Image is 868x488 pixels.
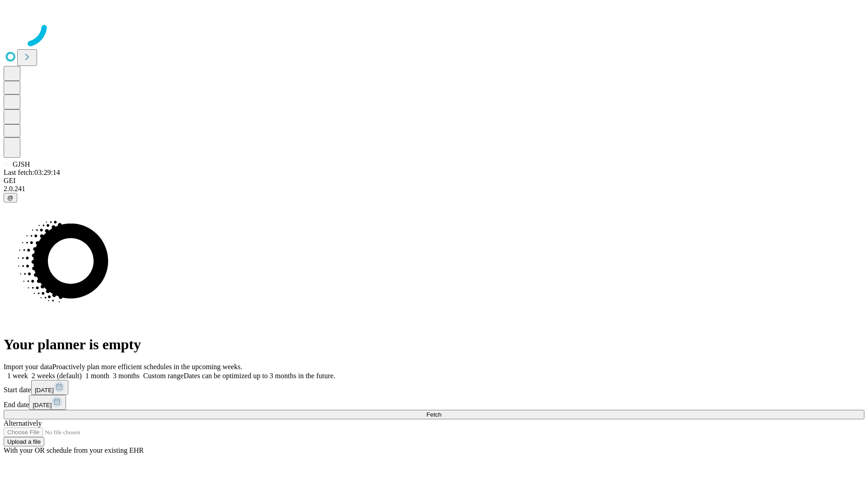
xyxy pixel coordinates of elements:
[4,185,864,193] div: 2.0.241
[4,395,864,410] div: End date
[4,363,52,371] span: Import your data
[35,387,54,394] span: [DATE]
[4,410,864,419] button: Fetch
[4,177,864,185] div: GEI
[4,169,60,176] span: Last fetch: 03:29:14
[4,380,864,395] div: Start date
[7,372,28,380] span: 1 week
[4,193,17,202] button: @
[13,160,30,168] span: GJSH
[143,372,184,380] span: Custom range
[52,363,242,371] span: Proactively plan more efficient schedules in the upcoming weeks.
[33,402,52,408] span: [DATE]
[4,336,864,353] h1: Your planner is empty
[4,446,144,454] span: With your OR schedule from your existing EHR
[32,372,82,380] span: 2 weeks (default)
[184,372,335,380] span: Dates can be optimized up to 3 months in the future.
[29,395,66,410] button: [DATE]
[4,419,42,427] span: Alternatively
[7,194,14,201] span: @
[31,380,68,395] button: [DATE]
[4,437,44,446] button: Upload a file
[113,372,140,380] span: 3 months
[426,411,441,418] span: Fetch
[85,372,109,380] span: 1 month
